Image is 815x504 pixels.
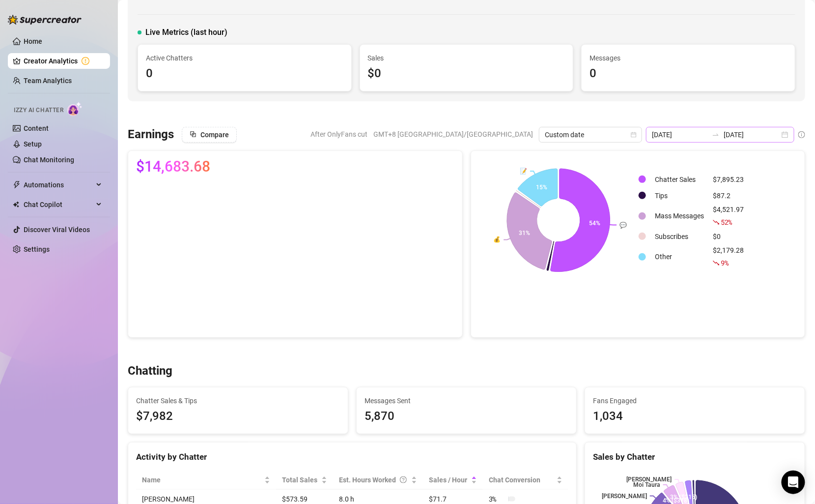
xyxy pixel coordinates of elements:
[368,64,565,83] div: $0
[282,474,319,485] span: Total Sales
[713,174,744,185] div: $7,895.23
[136,407,340,426] span: $7,982
[590,64,787,83] div: 0
[368,53,565,63] span: Sales
[631,132,637,138] span: calendar
[24,226,90,234] a: Discover Viral Videos
[489,474,555,485] span: Chat Conversion
[24,177,93,193] span: Automations
[13,181,21,189] span: thunderbolt
[652,129,708,140] input: Start date
[627,476,672,483] text: [PERSON_NAME]
[593,407,797,426] div: 1,034
[651,172,708,187] td: Chatter Sales
[713,260,720,267] span: fall
[651,229,708,244] td: Subscribes
[423,471,483,490] th: Sales / Hour
[182,127,237,143] button: Compare
[429,474,469,485] span: Sales / Hour
[24,140,42,148] a: Setup
[713,245,744,268] div: $2,179.28
[400,474,407,485] span: question-circle
[200,131,229,139] span: Compare
[365,395,568,406] span: Messages Sent
[721,258,728,267] span: 9 %
[146,64,343,83] div: 0
[713,204,744,228] div: $4,521.97
[136,471,276,490] th: Name
[13,201,19,208] img: Chat Copilot
[14,106,63,115] span: Izzy AI Chatter
[339,474,409,485] div: Est. Hours Worked
[651,188,708,203] td: Tips
[798,131,805,138] span: info-circle
[713,219,720,226] span: fall
[24,124,49,132] a: Content
[146,53,343,63] span: Active Chatters
[520,167,527,175] text: 📝
[128,363,172,379] h3: Chatting
[493,236,501,243] text: 💰
[602,493,647,500] text: [PERSON_NAME]
[651,204,708,228] td: Mass Messages
[142,474,262,485] span: Name
[373,127,533,142] span: GMT+8 [GEOGRAPHIC_DATA]/[GEOGRAPHIC_DATA]
[24,245,50,253] a: Settings
[545,127,636,142] span: Custom date
[136,159,210,175] span: $14,683.68
[8,15,82,25] img: logo-BBDzfeDw.svg
[24,77,72,85] a: Team Analytics
[651,245,708,268] td: Other
[712,131,720,139] span: to
[713,231,744,242] div: $0
[593,395,797,406] span: Fans Engaged
[24,197,93,212] span: Chat Copilot
[128,127,174,143] h3: Earnings
[713,190,744,201] div: $87.2
[782,471,805,494] div: Open Intercom Messenger
[24,156,74,164] a: Chat Monitoring
[721,217,732,227] span: 52 %
[67,102,83,116] img: AI Chatter
[310,127,367,142] span: After OnlyFans cut
[724,129,780,140] input: End date
[136,395,340,406] span: Chatter Sales & Tips
[276,471,333,490] th: Total Sales
[190,131,197,138] span: block
[712,131,720,139] span: swap-right
[590,53,787,63] span: Messages
[136,450,568,464] div: Activity by Chatter
[145,27,227,38] span: Live Metrics (last hour)
[483,471,568,490] th: Chat Conversion
[593,450,797,464] div: Sales by Chatter
[24,37,42,45] a: Home
[633,482,660,489] text: Moi Taura
[24,53,102,69] a: Creator Analytics exclamation-circle
[365,407,568,426] div: 5,870
[619,221,627,229] text: 💬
